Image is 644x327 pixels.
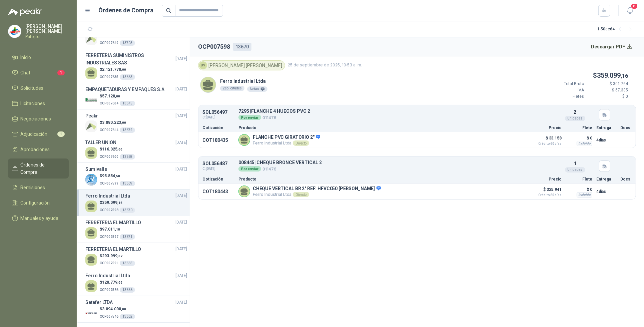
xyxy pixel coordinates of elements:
p: COT180435 [202,137,234,143]
a: Negociaciones [8,112,69,125]
p: Cotización [202,126,234,130]
p: $ [544,70,628,81]
p: $ [100,173,135,179]
h3: FERRETERIA EL MARTILLO [85,246,141,253]
p: $ [100,200,135,206]
h3: Peakr [85,112,98,119]
span: 1 [57,70,65,75]
span: [DATE] [175,273,187,279]
span: ,00 [115,94,120,98]
span: OCP007599 [100,182,118,185]
p: Entrega [596,177,616,181]
span: ,00 [121,307,126,311]
p: Total Bruto [544,81,584,87]
a: Configuración [8,197,69,209]
div: Unidades [565,167,585,173]
span: Crédito 60 días [528,194,562,197]
div: Por enviar [238,115,261,120]
span: Inicio [21,54,31,61]
p: 2 [574,108,576,116]
span: 293.999 [102,254,122,258]
p: [PERSON_NAME] [PERSON_NAME] [25,24,69,33]
p: CHEQUE VERTICAL BR 2" REF: HFVC050 [PERSON_NAME] [253,186,381,192]
p: 7295 | FLANCHE 4 HUECOS PVC 2 [238,109,310,114]
div: 1 - 50 de 64 [597,24,636,35]
a: Setefer LTDA[DATE] Company Logo$3.094.000,00OCP00754613662 [85,299,187,320]
div: 13672 [120,127,135,133]
span: ,16 [117,201,122,205]
h1: Órdenes de Compra [99,6,154,15]
span: 359.099 [597,71,628,79]
span: Remisiones [21,184,45,191]
div: BV [199,61,207,69]
span: ,00 [121,68,126,71]
p: Flete [566,126,592,130]
span: OCP007597 [100,235,118,239]
span: 25 de septiembre de 2025, 10:53 a. m. [288,62,362,68]
span: [DATE] [175,246,187,252]
p: $ [100,226,135,233]
p: Producto [238,177,524,181]
span: ,16 [621,73,628,79]
div: 2 solicitudes [220,86,244,91]
p: Flete [566,177,592,181]
span: 97.011 [102,227,120,232]
span: OCP007598 [100,208,118,212]
p: 011476 [238,114,310,121]
span: 40.995 [102,33,120,38]
span: [DATE] [175,113,187,119]
span: 3.094.000 [102,307,126,311]
div: 13669 [120,181,135,186]
p: $ 0 [566,186,592,194]
p: $ 301.764 [588,81,628,87]
p: $ [100,279,135,286]
a: Licitaciones [8,97,69,110]
span: ,02 [117,254,122,258]
img: Company Logo [85,33,97,45]
img: Company Logo [85,120,97,132]
h3: Ferro Industrial Ltda [85,272,130,279]
span: Licitaciones [21,100,45,107]
img: Logo peakr [8,8,42,16]
span: C: [DATE] [202,115,227,120]
p: $ [100,146,135,152]
a: Ferro Industrial Ltda[DATE] $359.099,16OCP00759813670 [85,192,187,213]
span: 95.854 [102,174,120,178]
span: 2.121.770 [102,67,126,72]
div: Incluido [577,192,592,198]
span: ,00 [121,121,126,124]
a: TALLER UNION[DATE] $116.025,00OCP00760013668 [85,139,187,160]
span: OCP007546 [100,315,118,318]
button: 8 [624,5,636,17]
p: COT180443 [202,189,234,194]
p: 4 días [596,136,616,144]
p: 011476 [238,166,322,173]
h3: Sumivalle [85,166,107,173]
div: Directo [293,140,309,146]
a: Peakr[DATE] Company Logo$3.080.223,00OCP00761413672 [85,112,187,133]
div: 13665 [120,261,135,266]
span: Solicitudes [21,84,44,92]
p: Precio [528,126,562,130]
p: Ferro Industrial Ltda [253,192,381,197]
div: Unidades [565,116,585,121]
a: Ferro Industrial Ltda[DATE] $120.779,05OCP00758613666 [85,272,187,293]
span: ,50 [115,34,120,37]
a: FERRETERIA EL MARTILLO[DATE] $97.011,18OCP00759713671 [85,219,187,240]
p: Docs [620,177,632,181]
span: [DATE] [175,86,187,92]
div: 13671 [120,234,135,240]
span: OCP007591 [100,261,118,265]
span: OCP007586 [100,288,118,292]
p: $ [100,66,135,73]
a: Remisiones [8,181,69,194]
h3: EMPAQUETADURAS Y EMPAQUES S.A [85,86,164,93]
span: OCP007635 [100,75,118,79]
span: Manuales y ayuda [21,215,59,222]
span: [DATE] [175,193,187,199]
span: [DATE] [175,139,187,146]
span: [DATE] [175,219,187,226]
span: C: [DATE] [202,166,227,172]
img: Company Logo [85,174,97,186]
div: 13666 [120,287,135,293]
